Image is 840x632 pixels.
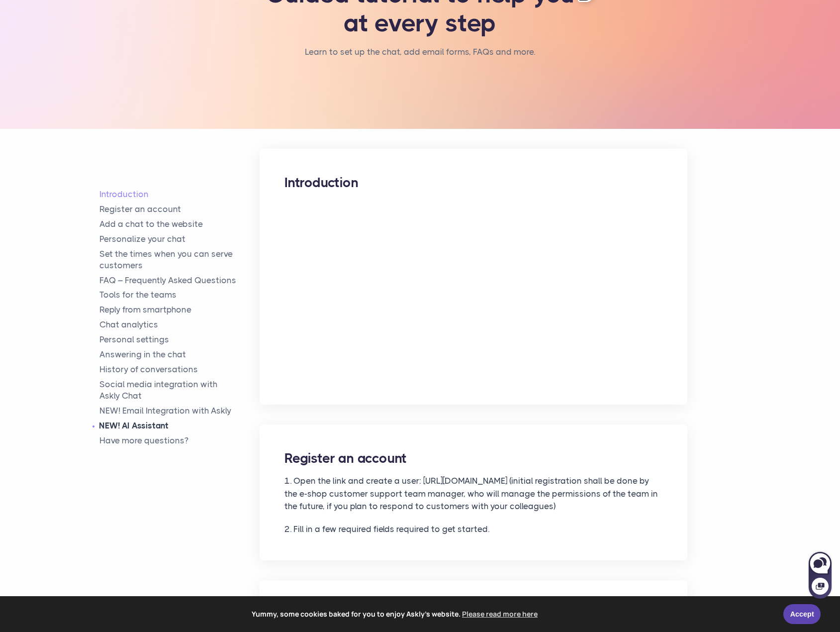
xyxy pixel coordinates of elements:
[99,364,260,375] a: History of conversations
[99,248,260,271] a: Set the times when you can serve customers
[284,449,662,467] h2: Register an account
[305,45,535,59] li: Learn to set up the chat, add email forms, FAQs and more.
[284,475,662,513] p: 1. Open the link and create a user: [URL][DOMAIN_NAME] (initial registration shall be done by the...
[99,435,260,446] a: Have more questions?
[99,275,260,286] a: FAQ – Frequently Asked Questions
[284,174,662,192] h2: Introduction
[284,523,662,536] p: 2. Fill in a few required fields required to get started.
[99,218,260,230] a: Add a chat to the website
[808,550,833,600] iframe: Askly chat
[461,607,539,622] a: learn more about cookies
[99,349,260,360] a: Answering in the chat
[99,420,260,431] a: NEW! AI Assistant
[99,204,260,215] a: Register an account
[99,233,260,245] a: Personalize your chat
[99,304,260,316] a: Reply from smartphone
[305,45,535,69] nav: breadcrumb
[14,607,776,622] span: Yummy, some cookies baked for you to enjoy Askly's website.
[99,334,260,345] a: Personal settings
[99,405,260,417] a: NEW! Email Integration with Askly
[99,189,260,200] a: Introduction
[99,379,260,402] a: Social media integration withAskly Chat
[99,289,260,301] a: Tools for the teams
[99,319,260,330] a: Chat analytics
[783,604,821,624] a: Accept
